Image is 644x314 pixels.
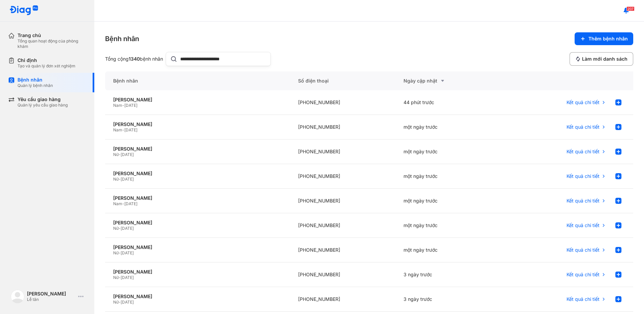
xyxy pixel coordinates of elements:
span: - [119,300,121,305]
span: [DATE] [121,250,134,255]
div: [PERSON_NAME] [113,170,282,177]
span: 207 [626,6,635,11]
span: Nam [113,127,122,132]
span: Nữ [113,152,119,157]
span: - [122,201,124,206]
span: [DATE] [124,201,137,206]
div: Bệnh nhân [105,71,290,90]
div: một ngày trước [395,115,501,139]
div: [PHONE_NUMBER] [290,238,396,262]
span: Nam [113,103,122,108]
span: Nữ [113,275,119,280]
span: - [122,103,124,108]
div: Số điện thoại [290,71,396,90]
span: Nam [113,201,122,206]
span: [DATE] [121,226,134,231]
span: - [122,127,124,132]
span: - [119,226,121,231]
div: [PHONE_NUMBER] [290,189,396,213]
div: Bệnh nhân [18,77,53,83]
div: [PERSON_NAME] [113,121,282,127]
span: Kết quả chi tiết [567,198,600,204]
span: Nữ [113,177,119,182]
img: logo [11,290,24,303]
div: [PHONE_NUMBER] [290,90,396,115]
div: một ngày trước [395,189,501,213]
span: 1340 [129,56,140,62]
div: [PERSON_NAME] [113,244,282,250]
span: Kết quả chi tiết [567,124,600,130]
div: [PERSON_NAME] [113,293,282,300]
span: Kết quả chi tiết [567,222,600,228]
span: - [119,250,121,255]
div: [PERSON_NAME] [113,269,282,275]
span: [DATE] [121,152,134,157]
div: Trang chủ [18,32,86,38]
div: Yêu cầu giao hàng [18,96,68,102]
div: 44 phút trước [395,90,501,115]
img: logo [9,5,38,16]
div: Tổng quan hoạt động của phòng khám [18,38,86,49]
span: [DATE] [121,300,134,305]
span: Kết quả chi tiết [567,296,600,302]
div: [PERSON_NAME] [27,291,75,297]
span: - [119,152,121,157]
div: 3 ngày trước [395,287,501,312]
div: Ngày cập nhật [404,77,493,85]
span: Kết quả chi tiết [567,99,600,105]
span: - [119,275,121,280]
span: Nữ [113,250,119,255]
div: [PHONE_NUMBER] [290,213,396,238]
div: [PERSON_NAME] [113,146,282,152]
div: Quản lý bệnh nhân [18,83,53,88]
span: Nữ [113,300,119,305]
div: Bệnh nhân [105,34,139,43]
div: [PHONE_NUMBER] [290,139,396,164]
div: một ngày trước [395,164,501,189]
span: Làm mới danh sách [582,56,627,62]
div: Lễ tân [27,297,75,302]
span: [DATE] [121,275,134,280]
div: [PHONE_NUMBER] [290,262,396,287]
span: [DATE] [124,103,137,108]
div: Tổng cộng bệnh nhân [105,56,163,62]
div: Tạo và quản lý đơn xét nghiệm [18,63,75,69]
div: [PHONE_NUMBER] [290,115,396,139]
div: [PHONE_NUMBER] [290,164,396,189]
span: - [119,177,121,182]
span: Kết quả chi tiết [567,247,600,253]
div: Quản lý yêu cầu giao hàng [18,102,68,108]
span: Kết quả chi tiết [567,173,600,179]
div: [PERSON_NAME] [113,220,282,226]
span: [DATE] [121,177,134,182]
span: Thêm bệnh nhân [588,36,628,42]
div: Chỉ định [18,57,75,63]
div: [PHONE_NUMBER] [290,287,396,312]
span: Kết quả chi tiết [567,149,600,155]
div: 3 ngày trước [395,262,501,287]
button: Làm mới danh sách [570,52,633,66]
div: [PERSON_NAME] [113,97,282,103]
span: [DATE] [124,127,137,132]
span: Nữ [113,226,119,231]
button: Thêm bệnh nhân [575,32,633,45]
div: một ngày trước [395,139,501,164]
div: [PERSON_NAME] [113,195,282,201]
div: một ngày trước [395,213,501,238]
div: một ngày trước [395,238,501,262]
span: Kết quả chi tiết [567,272,600,278]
